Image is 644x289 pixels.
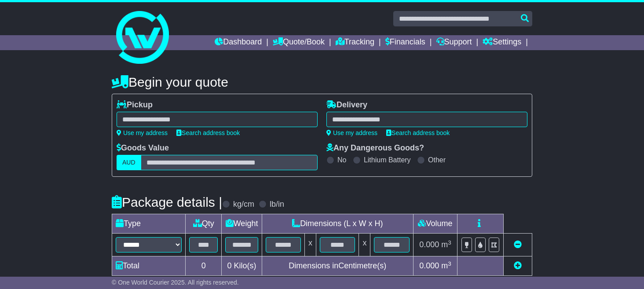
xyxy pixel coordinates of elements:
[448,239,451,246] sup: 3
[112,75,532,89] h4: Begin your quote
[233,200,254,209] label: kg/cm
[326,143,424,153] label: Any Dangerous Goods?
[112,256,186,276] td: Total
[419,240,439,249] span: 0.000
[270,200,284,209] label: lb/in
[176,129,240,136] a: Search address book
[448,260,451,267] sup: 3
[262,256,413,276] td: Dimensions in Centimetre(s)
[337,156,346,164] label: No
[117,155,141,170] label: AUD
[336,35,374,50] a: Tracking
[359,234,370,256] td: x
[514,261,522,270] a: Add new item
[305,234,316,256] td: x
[262,214,413,234] td: Dimensions (L x W x H)
[441,240,451,249] span: m
[117,129,168,136] a: Use my address
[227,261,232,270] span: 0
[186,256,222,276] td: 0
[222,214,262,234] td: Weight
[428,156,446,164] label: Other
[364,156,411,164] label: Lithium Battery
[273,35,325,50] a: Quote/Book
[436,35,472,50] a: Support
[186,214,222,234] td: Qty
[117,100,153,110] label: Pickup
[326,100,367,110] label: Delivery
[385,35,425,50] a: Financials
[117,143,169,153] label: Goods Value
[441,261,451,270] span: m
[112,214,186,234] td: Type
[419,261,439,270] span: 0.000
[326,129,377,136] a: Use my address
[413,214,457,234] td: Volume
[222,256,262,276] td: Kilo(s)
[112,195,222,209] h4: Package details |
[215,35,262,50] a: Dashboard
[112,279,239,286] span: © One World Courier 2025. All rights reserved.
[483,35,521,50] a: Settings
[386,129,450,136] a: Search address book
[514,240,522,249] a: Remove this item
